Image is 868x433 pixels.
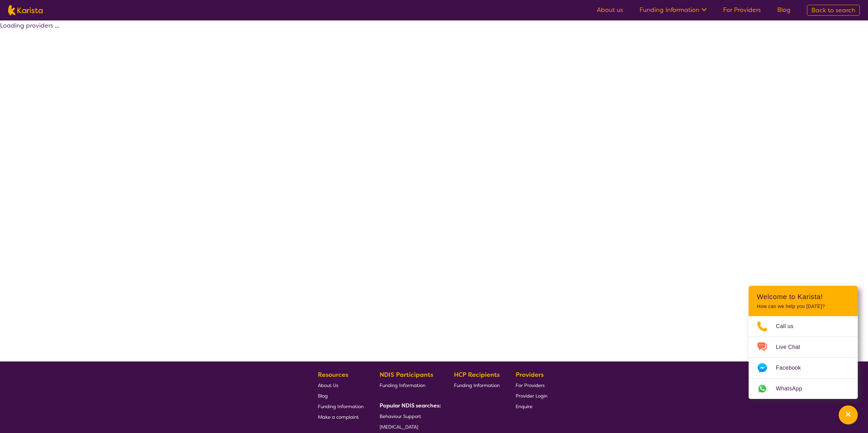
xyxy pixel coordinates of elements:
span: Funding Information [318,403,364,409]
a: Web link opens in a new tab. [749,378,858,399]
span: Make a complaint [318,414,359,420]
a: About Us [318,380,364,390]
span: Provider Login [516,393,547,399]
span: Live Chat [776,342,808,352]
a: Funding Information [454,380,500,390]
a: [MEDICAL_DATA] [380,421,438,432]
a: Funding Information [639,6,707,14]
a: Behaviour Support [380,411,438,421]
a: About us [597,6,623,14]
b: NDIS Participants [380,371,433,379]
span: Back to search [811,6,855,14]
a: Make a complaint [318,412,364,422]
b: Popular NDIS searches: [380,402,441,409]
div: Channel Menu [749,286,858,399]
b: HCP Recipients [454,371,500,379]
a: Back to search [807,5,860,16]
span: Call us [776,321,802,331]
b: Providers [516,371,544,379]
span: Blog [318,393,328,399]
span: For Providers [516,382,545,388]
span: About Us [318,382,338,388]
ul: Choose channel [749,316,858,399]
img: Karista logo [8,5,43,15]
a: For Providers [723,6,761,14]
span: [MEDICAL_DATA] [380,424,418,430]
a: For Providers [516,380,547,390]
span: Funding Information [454,382,500,388]
p: How can we help you [DATE]? [757,304,850,309]
a: Funding Information [318,401,364,412]
span: WhatsApp [776,384,810,394]
a: Funding Information [380,380,438,390]
span: Funding Information [380,382,425,388]
a: Provider Login [516,390,547,401]
a: Blog [777,6,791,14]
h2: Welcome to Karista! [757,293,850,301]
span: Facebook [776,363,809,373]
button: Channel Menu [839,405,858,424]
span: Enquire [516,403,532,409]
b: Resources [318,371,348,379]
span: Behaviour Support [380,413,421,419]
a: Enquire [516,401,547,412]
a: Blog [318,390,364,401]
